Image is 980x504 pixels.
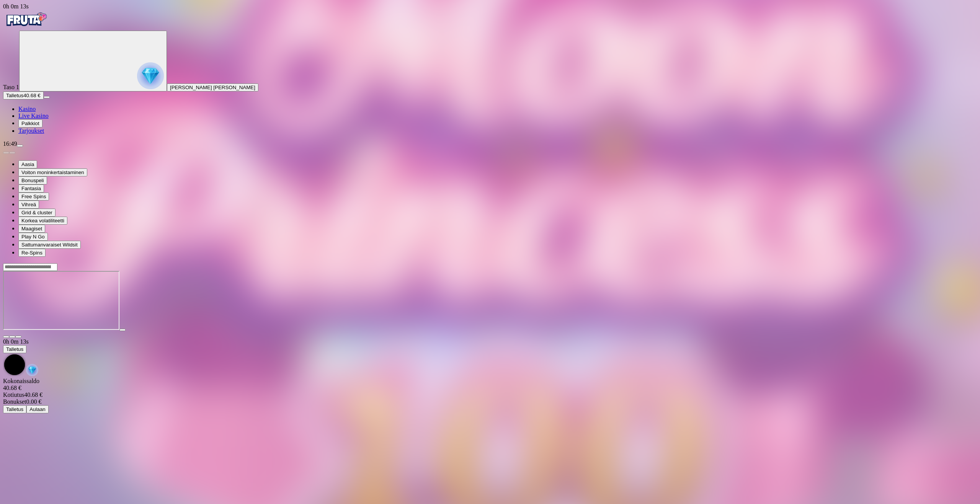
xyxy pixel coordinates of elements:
span: Play N Go [21,234,45,240]
div: 40.68 € [3,385,977,391]
span: Talletus [6,346,23,352]
button: Voiton moninkertaistaminen [18,168,87,176]
span: Taso 1 [3,84,19,90]
span: Palkkiot [21,121,39,126]
span: Korkea volatiliteetti [21,218,64,223]
button: prev slide [3,152,9,154]
button: Talletusplus icon40.68 € [3,91,44,99]
span: 16:49 [3,140,17,147]
button: next slide [9,152,15,154]
span: 40.68 € [23,93,40,98]
button: Sattumanvaraiset Wildsit [18,241,81,249]
button: Fantasia [18,184,44,192]
nav: Primary [3,10,977,134]
button: Play N Go [18,233,48,241]
button: Maagiset [18,225,45,233]
button: [PERSON_NAME] [PERSON_NAME] [167,83,258,91]
span: Free Spins [21,194,46,199]
span: Aulaan [29,406,46,412]
div: 40.68 € [3,391,977,398]
button: chevron-down icon [9,336,15,338]
button: Free Spins [18,192,49,201]
span: Fantasia [21,186,41,191]
span: Bonukset [3,398,26,405]
button: play icon [119,329,126,331]
span: Bonuspeli [21,178,44,183]
span: Tarjoukset [18,127,44,134]
img: reward progress [137,62,164,89]
button: menu [44,96,50,98]
span: Re-Spins [21,250,42,256]
iframe: Moon Princess 100 [3,271,119,330]
a: gift-inverted iconTarjoukset [18,127,44,134]
span: Kasino [18,106,36,112]
button: Bonuspeli [18,176,47,184]
a: Fruta [3,24,49,30]
span: Talletus [6,93,23,98]
img: Fruta [3,10,49,29]
div: Game menu [3,338,977,378]
a: poker-chip iconLive Kasino [18,113,49,119]
span: Vihreä [21,202,36,207]
span: Live Kasino [18,113,49,119]
span: Grid & cluster [21,210,52,215]
button: Talletus [3,345,26,353]
button: Korkea volatiliteetti [18,217,67,225]
span: Maagiset [21,226,42,232]
button: Aulaan [26,405,49,413]
button: fullscreen icon [15,336,21,338]
span: Sattumanvaraiset Wildsit [21,242,78,248]
button: menu [17,145,23,147]
span: Aasia [21,161,34,167]
span: Talletus [6,406,23,412]
div: Kokonaissaldo [3,378,977,391]
span: Kotiutus [3,391,24,398]
button: close icon [3,336,9,338]
img: reward-icon [26,364,38,376]
input: Search [3,263,57,271]
button: reward progress [19,31,167,91]
button: Re-Spins [18,249,46,257]
div: 0.00 € [3,398,977,405]
span: Voiton moninkertaistaminen [21,170,84,175]
button: Talletus [3,405,26,413]
span: user session time [3,338,29,345]
button: reward iconPalkkiot [18,119,42,127]
button: Grid & cluster [18,209,56,217]
button: Aasia [18,160,37,168]
a: diamond iconKasino [18,106,36,112]
span: [PERSON_NAME] [PERSON_NAME] [170,85,255,90]
div: Game menu content [3,378,977,413]
button: Vihreä [18,201,39,209]
span: user session time [3,3,29,10]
